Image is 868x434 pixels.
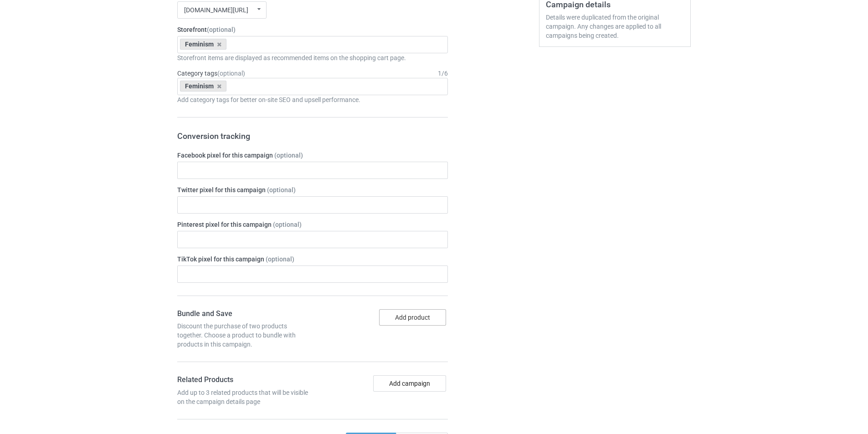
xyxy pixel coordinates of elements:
label: Category tags [177,69,245,78]
label: Storefront [177,25,448,34]
div: Add up to 3 related products that will be visible on the campaign details page [177,388,309,406]
label: Facebook pixel for this campaign [177,151,448,160]
div: Discount the purchase of two products together. Choose a product to bundle with products in this ... [177,322,309,349]
h4: Related Products [177,375,309,385]
span: (optional) [266,255,294,263]
span: (optional) [273,221,302,228]
label: TikTok pixel for this campaign [177,255,448,264]
button: Add campaign [373,375,446,392]
label: Pinterest pixel for this campaign [177,220,448,229]
span: (optional) [217,70,245,77]
h4: Bundle and Save [177,309,309,319]
div: Storefront items are displayed as recommended items on the shopping cart page. [177,53,448,62]
div: Feminism [180,39,226,50]
span: (optional) [207,26,236,33]
div: Details were duplicated from the original campaign. Any changes are applied to all campaigns bein... [546,13,684,40]
div: [DOMAIN_NAME][URL] [184,7,248,13]
span: (optional) [267,186,296,194]
div: 1 / 6 [438,69,448,78]
button: Add product [379,309,446,326]
div: Add category tags for better on-site SEO and upsell performance. [177,95,448,104]
label: Twitter pixel for this campaign [177,185,448,194]
div: Feminism [180,81,226,92]
span: (optional) [274,152,303,159]
h3: Conversion tracking [177,131,448,141]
